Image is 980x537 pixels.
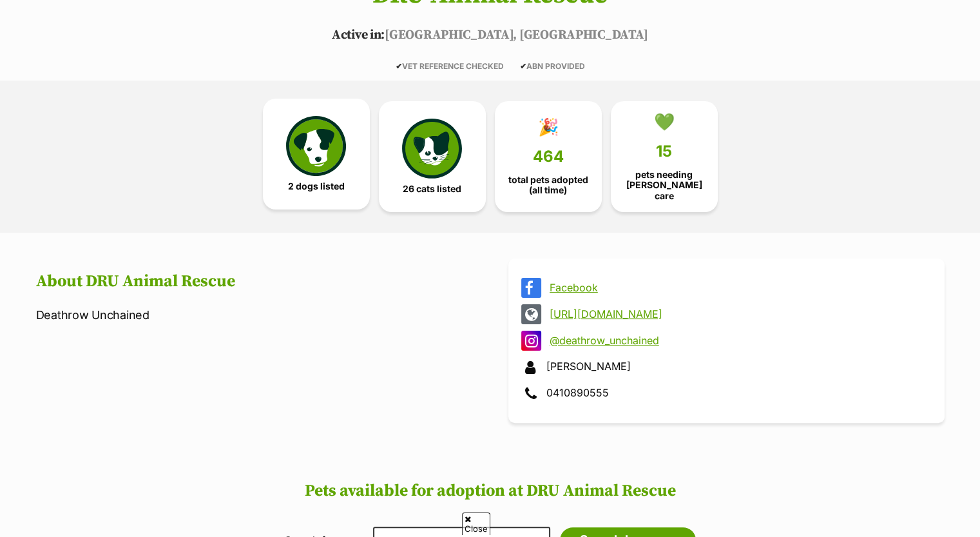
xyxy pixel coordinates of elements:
[495,101,602,212] a: 🎉 464 total pets adopted (all time)
[403,184,461,194] span: 26 cats listed
[402,119,461,178] img: cat-icon-068c71abf8fe30c970a85cd354bc8e23425d12f6e8612795f06af48be43a487a.svg
[396,61,402,71] icon: ✔
[36,272,472,291] h2: About DRU Animal Rescue
[520,61,585,71] span: ABN PROVIDED
[550,282,927,293] a: Facebook
[520,61,526,71] icon: ✔
[288,181,345,191] span: 2 dogs listed
[286,116,345,175] img: petrescue-icon-eee76f85a60ef55c4a1927667547b313a7c0e82042636edf73dce9c88f694885.svg
[506,175,591,195] span: total pets adopted (all time)
[521,357,932,377] div: [PERSON_NAME]
[521,384,932,404] div: 0410890555
[654,112,675,132] div: 💚
[550,308,927,320] a: [URL][DOMAIN_NAME]
[396,61,504,71] span: VET REFERENCE CHECKED
[611,101,718,212] a: 💚 15 pets needing [PERSON_NAME] care
[379,101,486,212] a: 26 cats listed
[263,99,370,210] a: 2 dogs listed
[36,306,472,324] p: Deathrow Unchained
[622,170,707,200] span: pets needing [PERSON_NAME] care
[13,482,967,501] h2: Pets available for adoption at DRU Animal Rescue
[550,335,927,346] a: @deathrow_unchained
[533,148,564,166] span: 464
[17,26,964,45] p: [GEOGRAPHIC_DATA], [GEOGRAPHIC_DATA]
[332,27,385,43] span: Active in:
[538,117,559,137] div: 🎉
[656,142,672,161] span: 15
[462,513,490,535] span: Close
